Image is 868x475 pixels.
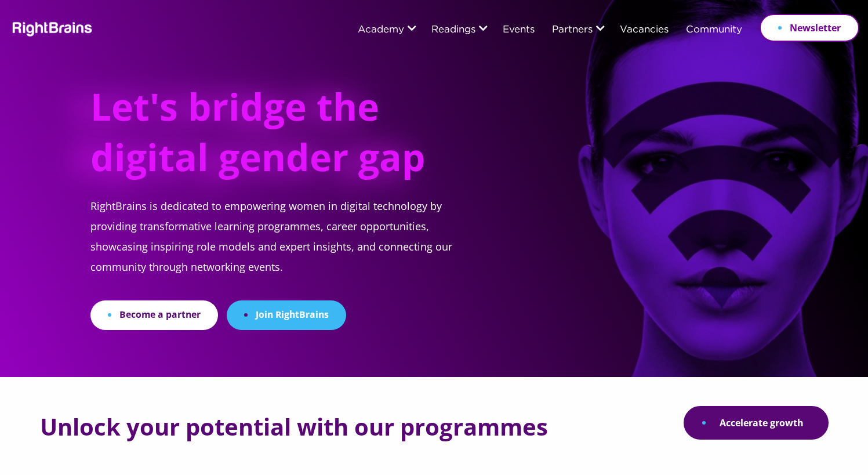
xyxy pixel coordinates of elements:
a: Join RightBrains [227,300,346,330]
img: Rightbrains [9,20,93,37]
a: Become a partner [90,300,218,330]
p: RightBrains is dedicated to empowering women in digital technology by providing transformative le... [90,196,480,300]
a: Readings [431,25,475,35]
a: Accelerate growth [684,406,829,440]
a: Partners [552,25,593,35]
a: Vacancies [620,25,669,35]
a: Academy [358,25,404,35]
h2: Unlock your potential with our programmes [40,414,548,440]
a: Community [686,25,742,35]
h1: Let's bridge the digital gender gap [90,81,438,196]
a: Newsletter [760,14,859,42]
a: Events [503,25,535,35]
